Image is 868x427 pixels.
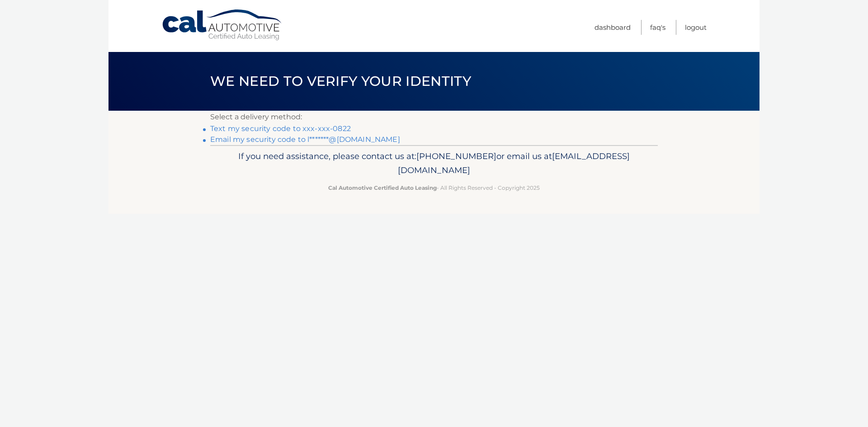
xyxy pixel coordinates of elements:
[685,20,707,35] a: Logout
[216,149,652,178] p: If you need assistance, please contact us at: or email us at
[594,20,631,35] a: Dashboard
[210,111,658,123] p: Select a delivery method:
[210,135,400,144] a: Email my security code to l*******@[DOMAIN_NAME]
[161,9,283,41] a: Cal Automotive
[210,73,471,89] span: We need to verify your identity
[650,20,665,35] a: FAQ's
[416,151,496,161] span: [PHONE_NUMBER]
[216,183,652,192] p: - All Rights Reserved - Copyright 2025
[210,124,351,133] a: Text my security code to xxx-xxx-0822
[328,184,437,191] strong: Cal Automotive Certified Auto Leasing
